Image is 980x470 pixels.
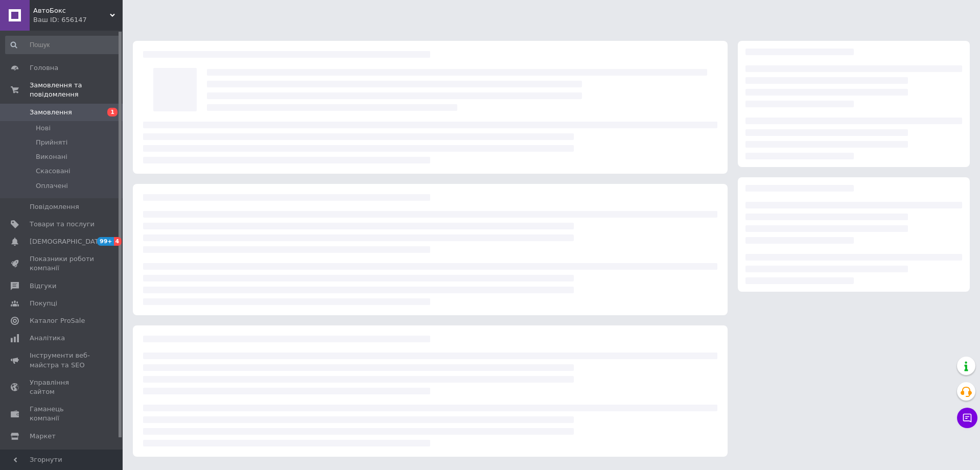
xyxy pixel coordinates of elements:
[30,405,95,423] span: Гаманець компанії
[36,138,67,147] span: Прийняті
[107,108,118,116] span: 1
[36,152,67,161] span: Виконані
[33,15,123,25] div: Ваш ID: 656147
[30,202,79,212] span: Повідомлення
[114,237,122,246] span: 4
[30,237,105,246] span: [DEMOGRAPHIC_DATA]
[5,36,121,54] input: Пошук
[36,181,68,191] span: Оплачені
[957,408,977,428] button: Чат з покупцем
[30,81,123,99] span: Замовлення та повідомлення
[30,254,95,273] span: Показники роботи компанії
[30,432,56,441] span: Маркет
[36,167,71,176] span: Скасовані
[33,6,110,15] span: АвтоБокс
[30,220,95,229] span: Товари та послуги
[30,63,58,73] span: Головна
[30,299,57,308] span: Покупці
[30,351,95,369] span: Інструменти веб-майстра та SEO
[36,124,51,133] span: Нові
[30,316,85,325] span: Каталог ProSale
[30,108,72,117] span: Замовлення
[30,378,95,396] span: Управління сайтом
[30,334,65,343] span: Аналітика
[97,237,114,246] span: 99+
[30,281,56,291] span: Відгуки
[30,449,82,458] span: Налаштування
